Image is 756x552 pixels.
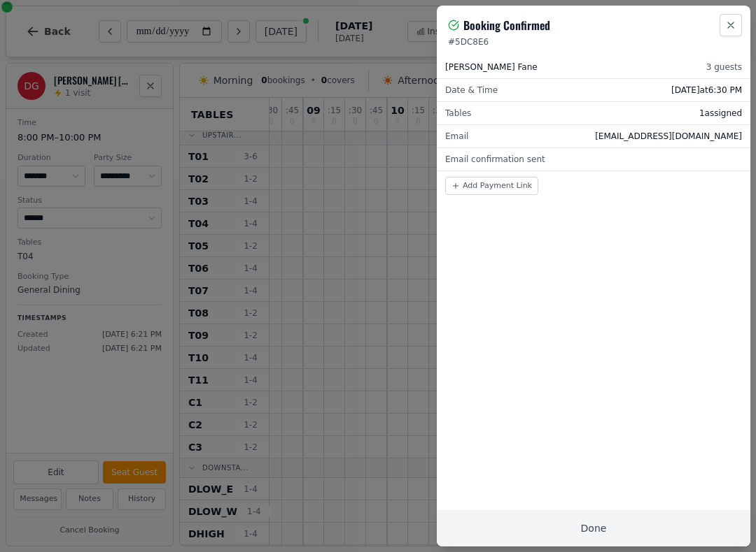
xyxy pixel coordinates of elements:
span: 1 assigned [699,108,742,119]
span: [PERSON_NAME] Fane [445,61,538,73]
span: Email [445,131,468,142]
span: Tables [445,108,471,119]
h2: Booking Confirmed [463,17,550,34]
span: [DATE] at 6:30 PM [671,85,742,96]
span: [EMAIL_ADDRESS][DOMAIN_NAME] [595,131,742,142]
div: Email confirmation sent [437,148,750,170]
button: Add Payment Link [445,177,538,195]
p: # 5DC8E6 [448,36,739,48]
button: Done [437,510,750,546]
span: 3 guests [706,61,742,73]
span: Date & Time [445,85,498,96]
